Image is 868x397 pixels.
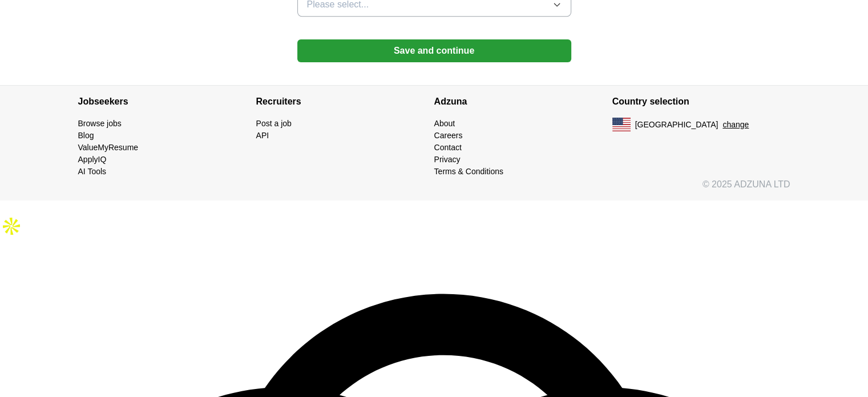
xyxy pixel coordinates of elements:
a: API [256,131,269,140]
a: Contact [434,143,462,152]
a: ValueMyResume [78,143,139,152]
a: AI Tools [78,167,107,176]
a: Privacy [434,155,461,164]
a: Post a job [256,119,292,128]
button: change [722,119,749,131]
img: US flag [612,118,631,131]
h4: Country selection [612,86,790,118]
a: ApplyIQ [78,155,107,164]
a: Blog [78,131,94,140]
div: © 2025 ADZUNA LTD [69,178,800,200]
a: Terms & Conditions [434,167,503,176]
a: Careers [434,131,463,140]
a: Browse jobs [78,119,122,128]
button: Save and continue [297,39,571,62]
a: About [434,119,455,128]
span: [GEOGRAPHIC_DATA] [635,119,718,131]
